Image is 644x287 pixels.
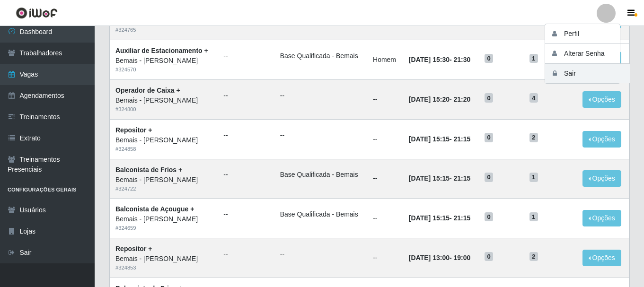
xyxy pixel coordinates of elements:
[115,56,212,66] div: Bemais - [PERSON_NAME]
[115,105,212,113] div: # 324800
[223,51,269,61] ul: --
[454,214,471,222] time: 21:15
[115,26,212,34] div: # 324765
[280,249,362,259] ul: --
[485,173,493,182] span: 0
[409,254,470,261] strong: -
[280,51,362,61] li: Base Qualificada - Bemais
[409,96,470,103] strong: -
[545,24,630,44] button: Perfil
[367,238,403,278] td: --
[409,254,450,261] time: [DATE] 13:00
[582,210,621,226] button: Opções
[223,249,269,259] ul: --
[529,252,538,261] span: 2
[409,214,450,222] time: [DATE] 15:15
[367,79,403,119] td: --
[409,135,450,143] time: [DATE] 15:15
[367,40,403,80] td: Homem
[545,64,630,83] button: Sair
[529,173,538,182] span: 1
[115,214,212,224] div: Bemais - [PERSON_NAME]
[529,54,538,63] span: 1
[582,91,621,108] button: Opções
[485,54,493,63] span: 0
[223,91,269,101] ul: --
[409,135,470,143] strong: -
[115,205,194,213] strong: Balconista de Açougue +
[545,44,630,64] button: Alterar Senha
[115,47,208,54] strong: Auxiliar de Estacionamento +
[115,185,212,193] div: # 324722
[115,175,212,185] div: Bemais - [PERSON_NAME]
[582,250,621,266] button: Opções
[409,56,450,63] time: [DATE] 15:30
[367,119,403,159] td: --
[280,130,362,140] ul: --
[454,56,471,63] time: 21:30
[454,174,471,182] time: 21:15
[529,133,538,142] span: 2
[115,245,152,252] strong: Repositor +
[367,199,403,238] td: --
[409,96,450,103] time: [DATE] 15:20
[454,135,471,143] time: 21:15
[115,135,212,145] div: Bemais - [PERSON_NAME]
[529,212,538,222] span: 1
[223,170,269,180] ul: --
[529,93,538,103] span: 4
[582,131,621,148] button: Opções
[409,174,450,182] time: [DATE] 15:15
[409,214,470,222] strong: -
[280,91,362,101] ul: --
[115,66,212,74] div: # 324570
[485,252,493,261] span: 0
[115,254,212,264] div: Bemais - [PERSON_NAME]
[115,126,152,134] strong: Repositor +
[485,133,493,142] span: 0
[16,7,58,19] img: CoreUI Logo
[115,264,212,272] div: # 324853
[485,93,493,103] span: 0
[280,170,362,180] li: Base Qualificada - Bemais
[223,130,269,140] ul: --
[223,209,269,219] ul: --
[115,145,212,153] div: # 324858
[582,170,621,187] button: Opções
[115,224,212,232] div: # 324659
[454,254,471,261] time: 19:00
[409,56,470,63] strong: -
[367,159,403,199] td: --
[115,87,180,94] strong: Operador de Caixa +
[115,166,182,174] strong: Balconista de Frios +
[485,212,493,222] span: 0
[115,96,212,105] div: Bemais - [PERSON_NAME]
[280,209,362,219] li: Base Qualificada - Bemais
[454,96,471,103] time: 21:20
[409,174,470,182] strong: -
